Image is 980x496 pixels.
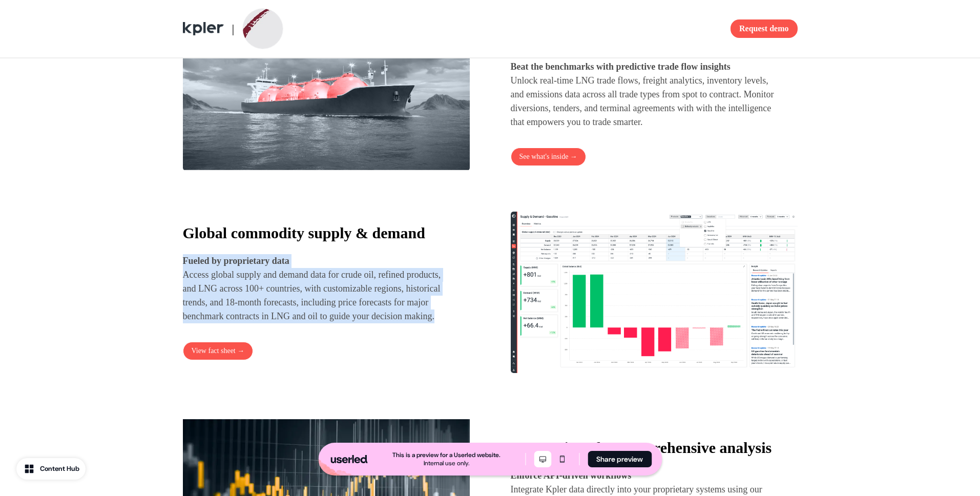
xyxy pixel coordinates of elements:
[511,60,779,129] p: Unlock real-time LNG trade flows, freight analytics, inventory levels, and emissions data across ...
[553,451,571,467] button: Mobile mode
[40,464,79,474] div: Content Hub
[511,470,632,481] strong: Enforce API-driven workflows
[16,458,86,480] button: Content Hub
[511,61,731,72] strong: Beat the benchmarks with predictive trade flow insights
[534,451,551,467] button: Desktop mode
[731,19,797,38] button: Request demo
[511,148,586,166] button: See what's inside →
[511,439,772,456] strong: Integrations for comprehensive analysis
[392,451,501,459] div: This is a preview for a Userled website.
[232,22,235,35] span: |
[183,342,254,360] button: View fact sheet →
[183,256,289,266] strong: Fueled by proprietary data
[588,451,652,467] button: Share preview
[183,254,451,323] p: Access global supply and demand data for crude oil, refined products, and LNG across 100+ countri...
[183,224,425,241] strong: Global commodity supply & demand
[424,459,469,467] div: Internal use only.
